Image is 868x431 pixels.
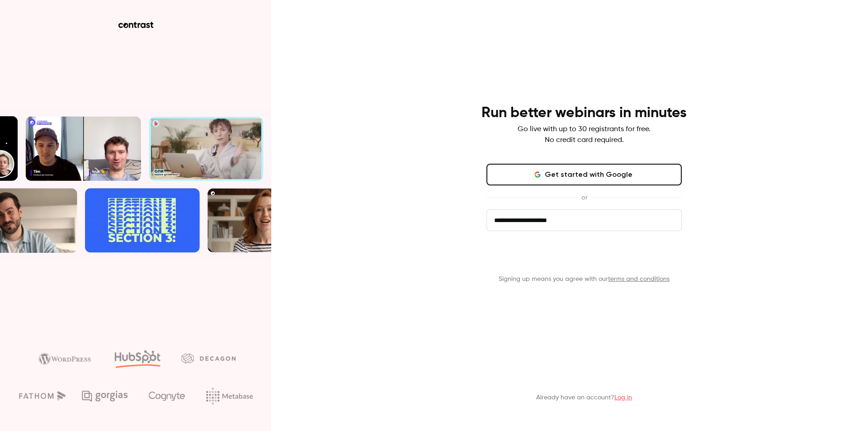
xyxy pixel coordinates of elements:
[577,193,592,202] span: or
[518,124,651,146] p: Go live with up to 30 registrants for free. No credit card required.
[614,394,632,401] a: Log in
[481,104,687,122] h4: Run better webinars in minutes
[486,275,682,284] p: Signing up means you agree with our
[181,353,236,363] img: decagon
[486,246,682,267] button: Get started
[536,393,632,402] p: Already have an account?
[486,164,682,185] button: Get started with Google
[608,276,670,282] a: terms and conditions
